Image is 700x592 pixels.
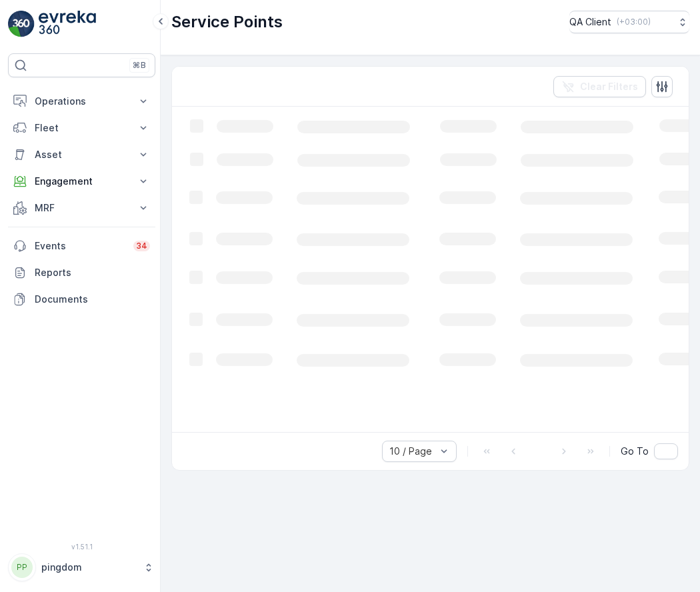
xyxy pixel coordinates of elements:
button: Clear Filters [553,76,646,97]
p: Events [35,239,125,253]
p: Fleet [35,121,129,135]
p: Service Points [171,11,283,33]
p: Reports [35,266,150,279]
p: Documents [35,293,150,306]
p: pingdom [41,561,137,574]
span: Go To [621,445,649,458]
button: Engagement [8,168,155,195]
p: ⌘B [133,60,146,71]
button: QA Client(+03:00) [569,11,689,33]
p: ( +03:00 ) [617,17,651,27]
button: Asset [8,141,155,168]
p: Clear Filters [580,80,638,93]
a: Events34 [8,233,155,259]
p: Asset [35,148,129,161]
a: Reports [8,259,155,286]
button: MRF [8,195,155,221]
button: Operations [8,88,155,115]
img: logo [8,11,35,37]
p: MRF [35,201,129,215]
div: PP [11,557,33,578]
a: Documents [8,286,155,313]
p: Engagement [35,175,129,188]
span: v 1.51.1 [8,543,155,551]
p: 34 [136,241,147,251]
button: PPpingdom [8,553,155,581]
button: Fleet [8,115,155,141]
p: QA Client [569,15,611,29]
p: Operations [35,95,129,108]
img: logo_light-DOdMpM7g.png [39,11,96,37]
